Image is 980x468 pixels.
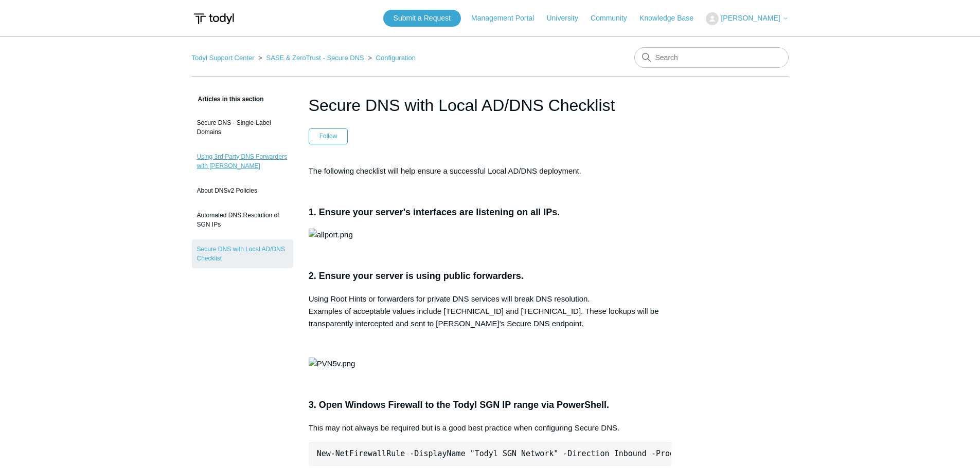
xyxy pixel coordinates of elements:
[192,113,293,142] a: Secure DNS - Single-Label Domains
[309,293,672,330] p: Using Root Hints or forwarders for private DNS services will break DNS resolution. Examples of ac...
[256,54,366,62] li: SASE & ZeroTrust - Secure DNS
[309,269,672,284] h3: 2. Ensure your server is using public forwarders.
[309,422,672,434] p: This may not always be required but is a good best practice when configuring Secure DNS.
[706,12,788,25] button: [PERSON_NAME]
[383,10,461,27] a: Submit a Request
[639,13,704,24] a: Knowledge Base
[471,13,544,24] a: Management Portal
[192,54,255,62] a: Todyl Support Center
[192,181,293,200] a: About DNSv2 Policies
[309,165,672,177] p: The following checklist will help ensure a successful Local AD/DNS deployment.
[309,442,672,465] pre: New-NetFirewallRule -DisplayName "Todyl SGN Network" -Direction Inbound -Program Any -LocalAddres...
[192,54,257,62] li: Todyl Support Center
[309,229,353,241] img: allport.png
[376,54,416,62] a: Configuration
[309,205,672,220] h3: 1. Ensure your server's interfaces are listening on all IPs.
[309,128,348,144] button: Follow Article
[192,147,293,176] a: Using 3rd Party DNS Forwarders with [PERSON_NAME]
[309,398,672,413] h3: 3. Open Windows Firewall to the Todyl SGN IP range via PowerShell.
[192,205,293,234] a: Automated DNS Resolution of SGN IPs
[309,93,672,118] h1: Secure DNS with Local AD/DNS Checklist
[309,358,355,370] img: PVN5v.png
[192,96,264,103] span: Articles in this section
[546,13,588,24] a: University
[366,54,416,62] li: Configuration
[591,13,637,24] a: Community
[634,47,789,68] input: Search
[266,54,364,62] a: SASE & ZeroTrust - Secure DNS
[192,9,236,28] img: Todyl Support Center Help Center home page
[192,239,293,268] a: Secure DNS with Local AD/DNS Checklist
[721,14,780,22] span: [PERSON_NAME]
